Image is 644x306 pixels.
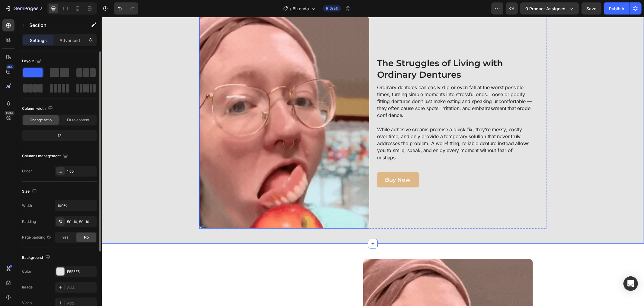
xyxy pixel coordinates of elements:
div: Open Intercom Messenger [623,276,638,291]
div: Layout [22,57,42,65]
button: 7 [2,2,45,15]
div: Add... [67,301,95,306]
div: Padding [22,219,36,224]
p: Settings [30,37,47,44]
div: Video [22,300,32,306]
div: E5E5E5 [67,269,95,275]
div: Add... [67,285,95,290]
div: Width [22,203,32,208]
p: Buy Now [284,158,309,168]
p: Ordinary dentures can easily slip or even fall at the worst possible times, turning simple moment... [276,67,431,109]
div: Image [22,285,33,290]
p: Advanced [59,37,80,44]
div: Page padding [22,235,51,240]
span: Save [587,6,597,11]
span: Change ratio [30,117,52,123]
p: 7 [40,5,42,12]
button: <p>Buy Now</p> [275,155,318,171]
div: 50, 10, 50, 10 [67,219,95,225]
div: Publish [609,5,624,12]
input: Auto [55,200,97,211]
div: Column width [22,105,54,113]
span: 0 product assigned [525,5,566,12]
span: No [84,235,89,240]
iframe: Design area [102,17,644,306]
div: 12 [23,132,96,140]
p: While adhesive creams promise a quick fix, they’re messy, costly over time, and only provide a te... [276,109,431,144]
div: Order [22,168,32,174]
div: 450 [6,64,14,69]
div: Undo/Redo [114,2,138,15]
div: Beta [5,111,14,116]
span: Yes [62,235,68,240]
p: Section [29,21,79,29]
span: Draft [329,6,338,11]
div: 1 col [67,169,95,174]
div: Color [22,269,31,274]
span: Bikenda [293,5,309,12]
div: Size [22,187,38,196]
span: / [290,5,291,12]
div: Columns management [22,152,69,160]
div: Background [22,254,51,262]
button: 0 product assigned [520,2,579,15]
button: Publish [604,2,629,15]
span: Fit to content [67,117,89,123]
strong: The Struggles of Living with Ordinary Dentures [276,41,402,63]
button: Save [582,2,601,15]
